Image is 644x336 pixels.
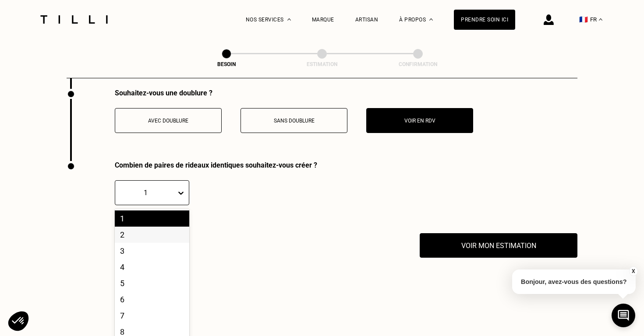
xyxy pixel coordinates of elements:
div: 5 [115,275,189,291]
div: Confirmation [374,61,462,67]
div: 4 [115,259,189,275]
button: Avec doublure [115,108,222,133]
img: Logo du service de couturière Tilli [37,15,111,24]
a: Artisan [355,17,379,23]
img: Menu déroulant à propos [429,18,433,21]
div: Combien de paires de rideaux identiques souhaitez-vous créer ? [115,161,317,169]
button: X [629,266,637,276]
a: Prendre soin ici [454,10,515,30]
p: Bonjour, avez-vous des questions? [512,269,636,294]
div: 6 [115,291,189,308]
img: Menu déroulant [287,18,291,21]
button: Voir en RDV [366,108,473,133]
a: Marque [312,17,334,23]
span: 🇫🇷 [579,15,588,24]
div: 7 [115,308,189,324]
div: Estimation [278,61,366,67]
div: 1 [115,210,189,227]
span: Avec doublure [148,118,188,124]
div: Besoin [183,61,270,67]
span: Sans doublure [274,118,315,124]
span: Voir en RDV [404,118,435,124]
div: 3 [115,243,189,259]
button: Sans doublure [241,108,347,133]
button: Voir mon estimation [420,233,577,258]
div: 2 [115,227,189,243]
img: menu déroulant [599,18,602,21]
div: Souhaitez-vous une doublure ? [115,89,473,97]
img: icône connexion [544,14,554,25]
